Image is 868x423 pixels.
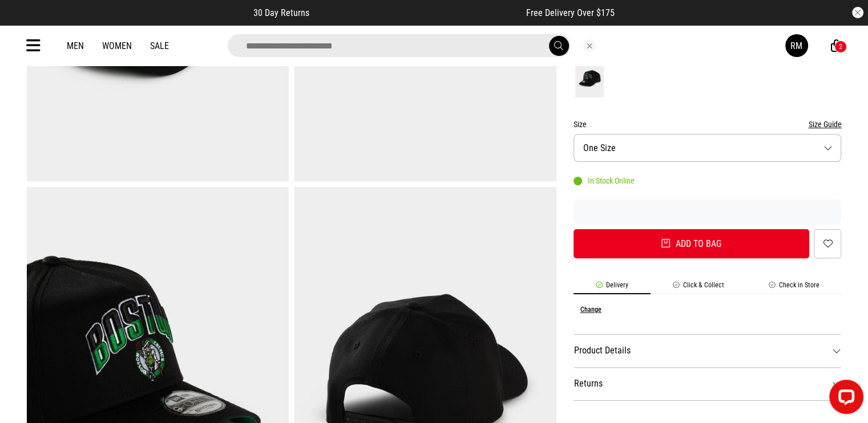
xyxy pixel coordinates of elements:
[580,306,601,314] button: Change
[583,143,616,153] span: One Size
[583,39,596,52] button: Close search
[150,40,169,51] a: Sale
[831,40,842,52] a: 2
[790,40,802,51] div: RM
[574,134,842,162] button: One Size
[67,40,84,51] a: Men
[574,176,635,185] div: In Stock Online
[102,40,132,51] a: Women
[574,281,651,294] li: Delivery
[574,229,810,258] button: Add to bag
[574,334,842,367] dt: Product Details
[808,117,841,131] button: Size Guide
[574,206,842,218] iframe: Customer reviews powered by Trustpilot
[332,7,503,18] iframe: Customer reviews powered by Trustpilot
[253,7,309,18] span: 30 Day Returns
[575,59,604,97] img: Black
[839,43,842,51] div: 2
[526,7,615,18] span: Free Delivery Over $175
[574,367,842,400] dt: Returns
[820,375,868,423] iframe: LiveChat chat widget
[574,117,842,131] div: Size
[651,281,746,294] li: Click & Collect
[746,281,842,294] li: Check in Store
